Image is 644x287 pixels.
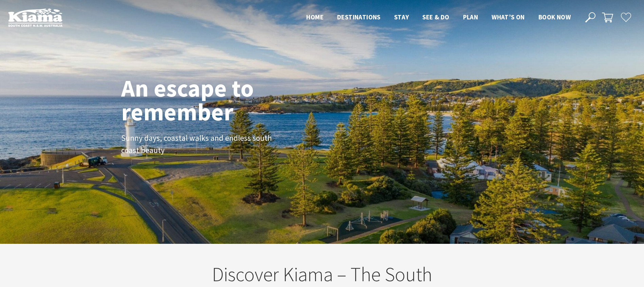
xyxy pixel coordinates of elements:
span: Plan [463,13,478,21]
img: Kiama Logo [8,8,62,27]
h1: An escape to remember [121,76,308,124]
span: Stay [394,13,409,21]
p: Sunny days, coastal walks and endless south coast beauty [121,132,274,157]
nav: Main Menu [299,12,577,23]
span: Book now [538,13,571,21]
span: What’s On [492,13,525,21]
span: See & Do [422,13,449,21]
span: Destinations [337,13,381,21]
span: Home [306,13,324,21]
